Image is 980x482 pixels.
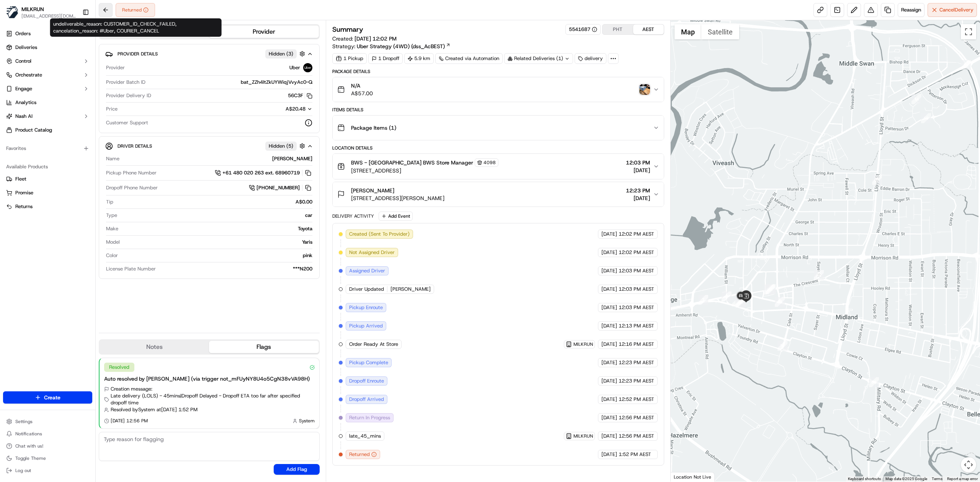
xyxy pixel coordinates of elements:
button: MILKRUNMILKRUN[EMAIL_ADDRESS][DOMAIN_NAME] [3,3,79,21]
a: Terms (opens in new tab) [932,477,942,481]
div: 39 [736,298,746,308]
span: Created: [332,35,397,42]
span: Uber [289,64,300,71]
span: 4098 [483,160,496,166]
span: [STREET_ADDRESS][PERSON_NAME] [351,194,444,202]
div: delivery [575,53,606,64]
a: +61 480 020 263 ext. 68960719 [215,169,312,177]
span: Assigned Driver [349,267,385,274]
a: Orders [3,28,92,40]
img: Google [673,472,698,482]
span: Control [15,58,31,65]
button: Engage [3,83,92,95]
span: Map data ©2025 Google [885,477,927,481]
span: 12:03 PM AEST [619,304,654,311]
span: Notifications [15,431,42,437]
span: at [DATE] 1:52 PM [157,406,198,413]
button: CancelDelivery [928,3,977,17]
span: Created (Sent To Provider) [349,231,410,238]
span: Provider Delivery ID [106,92,151,99]
button: Notifications [3,428,92,439]
span: 12:23 PM AEST [619,359,654,366]
div: Yaris [123,239,312,246]
span: Order Ready At Store [349,341,398,348]
span: Product Catalog [15,127,52,134]
span: [DATE] [601,267,617,274]
span: Driver Updated [349,286,384,293]
button: Orchestrate [3,69,92,81]
span: 12:23 PM AEST [619,378,654,384]
span: BWS - [GEOGRAPHIC_DATA] BWS Store Manager [351,159,473,166]
button: Flags [209,341,318,353]
div: 4 [732,296,742,306]
span: Pickup Arrived [349,322,383,329]
a: Returns [6,203,89,210]
span: [DATE] [601,231,617,238]
a: Promise [6,189,89,196]
button: [PHONE_NUMBER] [249,184,312,192]
button: Map camera controls [961,457,976,472]
button: Control [3,55,92,67]
span: Engage [15,85,32,92]
button: Returned [116,3,155,17]
div: 14 [911,94,921,104]
button: Notes [100,341,209,353]
button: Toggle Theme [3,453,92,464]
img: MILKRUN [6,6,18,18]
div: Items Details [332,107,664,113]
span: [DATE] [601,378,617,384]
span: Late delivery (LOLS) - 45mins | Dropoff Delayed - Dropoff ETA too far after specified dropoff time [111,392,315,406]
div: Package Details [332,68,664,75]
span: MILKRUN [573,341,593,347]
span: Nash AI [15,113,33,120]
button: Package Items (1) [333,116,664,140]
span: 12:03 PM AEST [619,267,654,274]
div: 37 [777,341,787,351]
button: Promise [3,187,92,199]
span: Provider [106,64,125,71]
span: Hidden ( 5 ) [269,143,293,150]
span: Package Items ( 1 ) [351,124,396,132]
button: Add Flag [274,464,320,475]
span: +61 480 020 263 ext. 68960719 [222,169,300,176]
div: 36 [869,377,879,387]
span: Promise [15,189,33,196]
span: Resolved by System [111,406,155,413]
span: Provider Details [118,51,158,57]
span: Name [106,155,119,162]
span: [DATE] [601,322,617,329]
span: Dropoff Phone Number [106,184,158,191]
span: Returns [15,203,33,210]
button: Provider [209,26,318,38]
div: Location Not Live [671,472,715,482]
span: Dropoff Enroute [349,378,384,384]
span: [DATE] [601,304,617,311]
h3: Summary [332,26,363,33]
span: Pickup Enroute [349,304,383,311]
button: Log out [3,465,92,476]
div: 12 [814,270,824,280]
span: [PERSON_NAME] [390,286,431,293]
a: Fleet [6,176,89,182]
div: pink [121,252,312,259]
button: Toggle fullscreen view [961,24,976,39]
button: AEST [633,24,664,34]
span: [DATE] [601,286,617,293]
span: 12:02 PM AEST [619,249,654,256]
span: [DATE] [601,414,617,421]
button: Reassign [898,3,924,17]
div: A$0.00 [116,199,312,205]
div: 10 [764,285,774,295]
span: A$57.00 [351,90,373,97]
a: Analytics [3,96,92,109]
span: late_45_mins [349,433,381,440]
button: 5541687 [569,26,597,33]
button: Add Event [379,212,413,221]
span: 12:56 PM AEST [619,414,654,421]
span: [DATE] [601,359,617,366]
span: Return In Progress [349,414,390,421]
div: Strategy: [332,42,451,50]
div: 1 Dropoff [368,53,403,64]
span: Provider Batch ID [106,79,145,86]
span: Create [44,394,60,401]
